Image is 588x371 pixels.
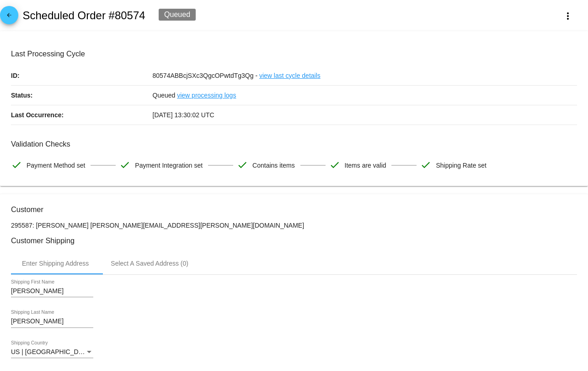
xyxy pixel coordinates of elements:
[111,260,188,267] div: Select A Saved Address (0)
[11,348,92,355] span: US | [GEOGRAPHIC_DATA]
[562,11,573,22] mat-icon: more_vert
[11,349,93,356] mat-select: Shipping Country
[11,318,93,325] input: Shipping Last Name
[11,222,577,229] p: 295587: [PERSON_NAME] [PERSON_NAME][EMAIL_ADDRESS][PERSON_NAME][DOMAIN_NAME]
[11,205,577,214] h3: Customer
[11,105,153,125] p: Last Occurrence:
[11,66,153,85] p: ID:
[4,12,15,23] mat-icon: arrow_back
[22,9,145,22] h2: Scheduled Order #80574
[11,140,577,148] h3: Validation Checks
[11,86,153,105] p: Status:
[237,159,248,170] mat-icon: check
[11,159,22,170] mat-icon: check
[420,159,431,170] mat-icon: check
[11,236,577,245] h3: Customer Shipping
[159,9,196,21] div: Queued
[135,156,203,175] span: Payment Integration set
[329,159,340,170] mat-icon: check
[345,156,386,175] span: Items are valid
[153,72,258,79] span: 80574ABBcjSXc3QgcOPwtdTg3Qg -
[153,92,176,99] span: Queued
[27,156,85,175] span: Payment Method set
[436,156,486,175] span: Shipping Rate set
[153,111,214,119] span: [DATE] 13:30:02 UTC
[252,156,295,175] span: Contains items
[22,260,89,267] div: Enter Shipping Address
[11,288,93,295] input: Shipping First Name
[119,159,130,170] mat-icon: check
[177,86,236,105] a: view processing logs
[259,66,321,85] a: view last cycle details
[11,49,577,58] h3: Last Processing Cycle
